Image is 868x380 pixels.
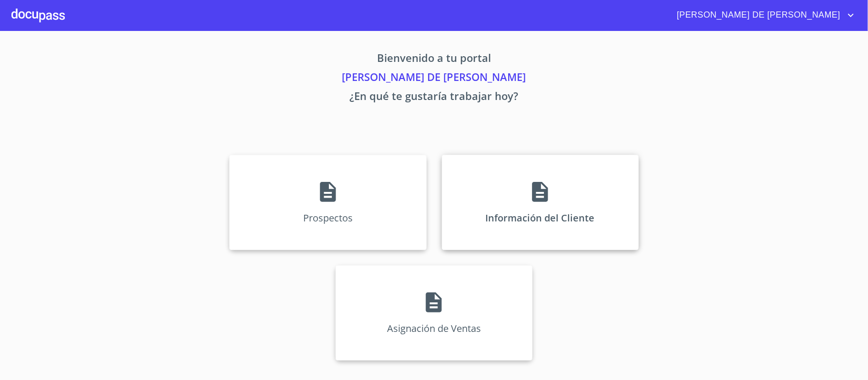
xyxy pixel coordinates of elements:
button: account of current user [670,8,857,23]
p: Bienvenido a tu portal [141,50,728,69]
p: [PERSON_NAME] DE [PERSON_NAME] [141,69,728,88]
p: Asignación de Ventas [387,322,481,335]
p: Prospectos [303,211,353,224]
p: ¿En qué te gustaría trabajar hoy? [141,88,728,107]
span: [PERSON_NAME] DE [PERSON_NAME] [670,8,845,23]
p: Información del Cliente [486,211,595,224]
